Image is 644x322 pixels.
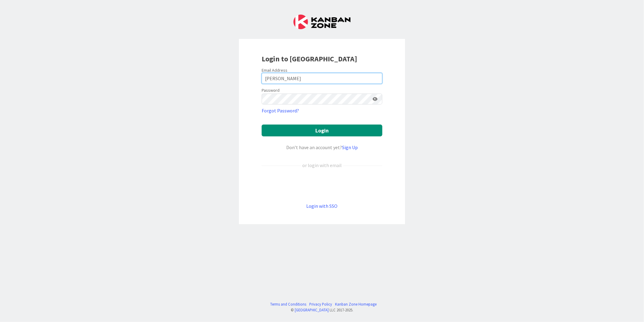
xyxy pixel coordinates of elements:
[293,15,351,29] img: Kanban Zone
[270,301,307,307] a: Terms and Conditions
[259,179,385,192] iframe: Sign in with Google Button
[262,87,280,94] label: Password
[262,54,357,63] b: Login to [GEOGRAPHIC_DATA]
[262,67,287,73] label: Email Address
[262,144,382,151] div: Don’t have an account yet?
[267,307,377,313] div: © LLC 2017- 2025 .
[262,125,382,136] button: Login
[307,203,338,209] a: Login with SSO
[301,162,343,169] div: or login with email
[335,301,377,307] a: Kanban Zone Homepage
[342,144,358,150] a: Sign Up
[295,307,329,312] a: [GEOGRAPHIC_DATA]
[262,107,299,114] a: Forgot Password?
[310,301,332,307] a: Privacy Policy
